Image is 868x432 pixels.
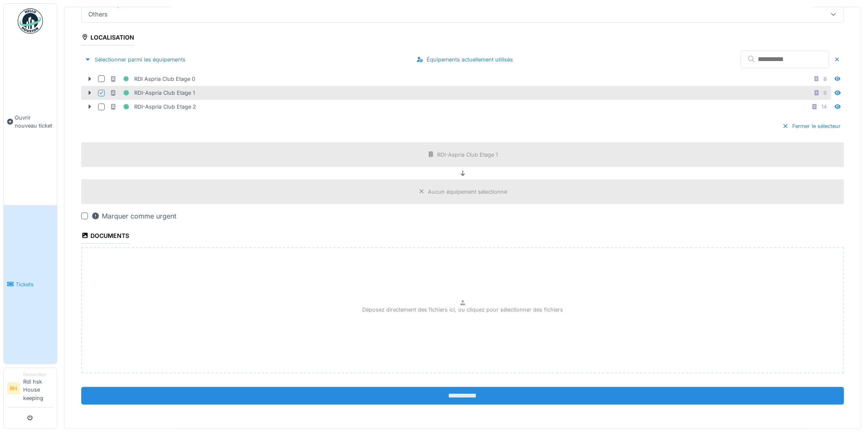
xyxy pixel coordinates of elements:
li: RH [7,382,20,395]
li: Rdi hsk House keeping [23,371,53,405]
div: Équipements actuellement utilisés [413,54,516,65]
div: RDI Aspria Club Etage 0 [110,74,195,84]
div: Aucun équipement sélectionné [428,188,507,196]
div: Others [85,10,111,19]
div: 8 [823,75,827,83]
div: Marquer comme urgent [91,211,176,221]
div: 14 [821,103,827,111]
a: Tickets [4,205,57,364]
div: Fermer le sélecteur [779,120,844,132]
span: Tickets [16,280,53,288]
div: Sélectionner parmi les équipements [81,54,189,65]
span: Ouvrir nouveau ticket [15,114,53,130]
img: Badge_color-CXgf-gQk.svg [18,8,43,34]
p: Déposez directement des fichiers ici, ou cliquez pour sélectionner des fichiers [362,306,563,314]
div: RDI-Aspria Club Etage 2 [110,101,196,112]
div: Localisation [81,31,134,45]
a: Ouvrir nouveau ticket [4,38,57,205]
div: RDI-Aspria Club Etage 1 [438,151,498,159]
div: Demandeur [23,371,53,378]
div: 6 [823,89,827,97]
div: Documents [81,229,129,244]
div: RDI-Aspria Club Etage 1 [110,88,195,98]
a: RH DemandeurRdi hsk House keeping [7,371,53,408]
